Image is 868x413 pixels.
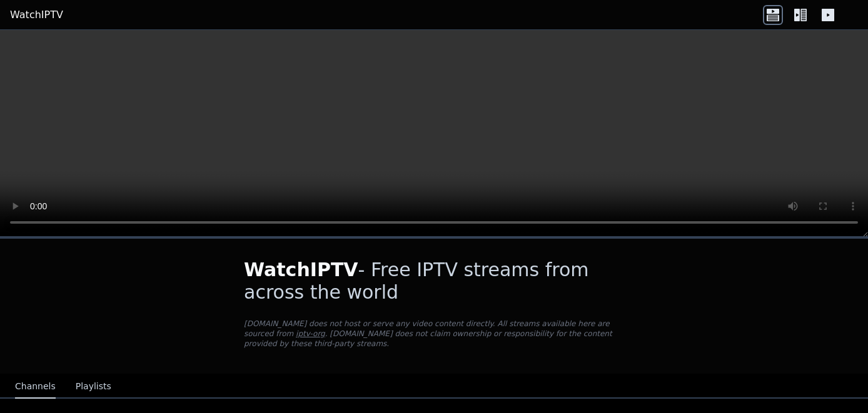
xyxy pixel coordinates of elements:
span: WatchIPTV [244,259,358,281]
a: WatchIPTV [10,7,63,22]
h1: - Free IPTV streams from across the world [244,259,624,304]
a: iptv-org [296,329,325,338]
p: [DOMAIN_NAME] does not host or serve any video content directly. All streams available here are s... [244,319,624,349]
button: Channels [15,375,56,399]
button: Playlists [76,375,111,399]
